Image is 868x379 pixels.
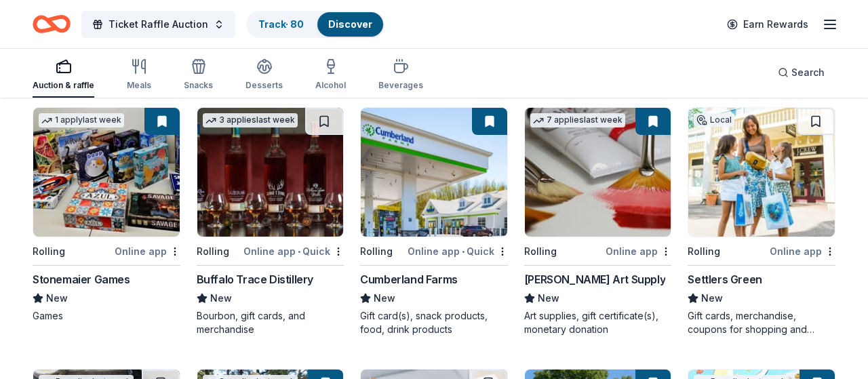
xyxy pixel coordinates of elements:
div: Cumberland Farms [360,271,458,287]
div: 7 applies last week [530,113,625,127]
button: Snacks [184,53,213,98]
div: Desserts [245,80,283,91]
span: New [46,290,68,306]
span: Ticket Raffle Auction [108,16,208,33]
div: Alcohol [315,80,346,91]
span: Search [791,64,825,81]
button: Track· 80Discover [246,11,384,38]
button: Desserts [245,53,283,98]
button: Auction & raffle [33,53,94,98]
div: Rolling [33,243,65,260]
a: Discover [328,18,372,30]
div: Bourbon, gift cards, and merchandise [197,309,344,336]
div: 1 apply last week [39,113,124,127]
img: Image for Buffalo Trace Distillery [197,108,344,237]
img: Image for Trekell Art Supply [525,108,671,237]
img: Image for Settlers Green [688,108,835,237]
div: [PERSON_NAME] Art Supply [524,271,665,287]
span: New [210,290,232,306]
span: New [701,290,723,306]
div: Gift cards, merchandise, coupons for shopping and dining [688,309,835,336]
div: Art supplies, gift certificate(s), monetary donation [524,309,672,336]
div: Online app Quick [243,243,344,260]
div: Meals [127,80,151,91]
div: Online app Quick [408,243,508,260]
button: Search [767,59,835,86]
div: Snacks [184,80,213,91]
a: Earn Rewards [719,12,816,37]
div: Games [33,309,180,323]
div: Gift card(s), snack products, food, drink products [360,309,508,336]
button: Meals [127,53,151,98]
span: New [374,290,395,306]
a: Image for Cumberland FarmsRollingOnline app•QuickCumberland FarmsNewGift card(s), snack products,... [360,107,508,336]
div: Buffalo Trace Distillery [197,271,313,287]
span: • [298,246,300,257]
div: 3 applies last week [203,113,298,127]
a: Image for Settlers GreenLocalRollingOnline appSettlers GreenNewGift cards, merchandise, coupons f... [688,107,835,336]
div: Beverages [378,80,423,91]
a: Image for Trekell Art Supply7 applieslast weekRollingOnline app[PERSON_NAME] Art SupplyNewArt sup... [524,107,672,336]
span: New [538,290,559,306]
div: Online app [606,243,671,260]
div: Online app [770,243,835,260]
img: Image for Stonemaier Games [33,108,180,237]
span: • [462,246,465,257]
a: Image for Stonemaier Games1 applylast weekRollingOnline appStonemaier GamesNewGames [33,107,180,323]
a: Home [33,8,71,40]
div: Online app [115,243,180,260]
div: Rolling [360,243,393,260]
a: Image for Buffalo Trace Distillery3 applieslast weekRollingOnline app•QuickBuffalo Trace Distille... [197,107,344,336]
img: Image for Cumberland Farms [361,108,507,237]
a: Track· 80 [258,18,304,30]
div: Settlers Green [688,271,762,287]
div: Rolling [197,243,229,260]
button: Beverages [378,53,423,98]
div: Rolling [688,243,720,260]
div: Auction & raffle [33,80,94,91]
div: Rolling [524,243,557,260]
button: Ticket Raffle Auction [81,11,235,38]
div: Local [694,113,734,127]
button: Alcohol [315,53,346,98]
div: Stonemaier Games [33,271,130,287]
